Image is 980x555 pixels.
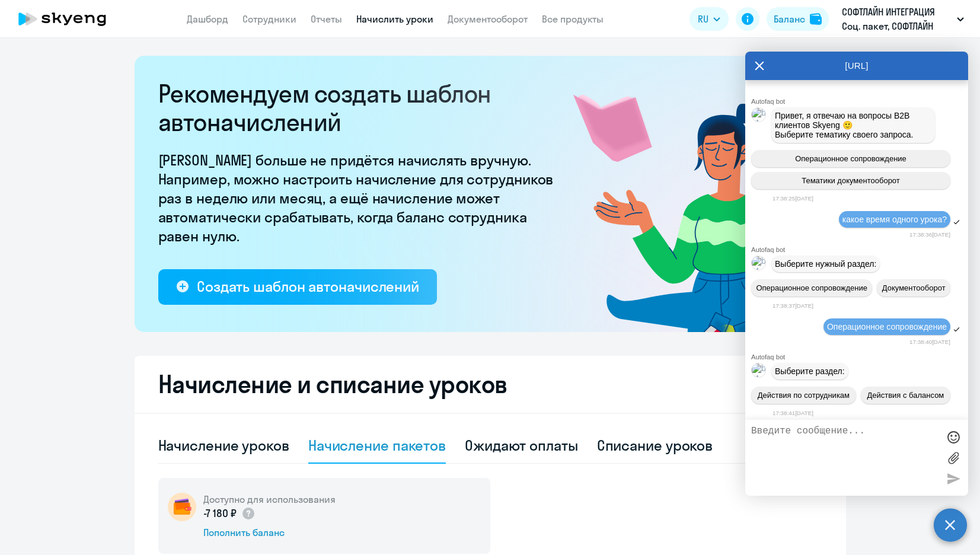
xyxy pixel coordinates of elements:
[752,363,767,401] img: bot avatar
[909,339,950,345] time: 17:38:40[DATE]
[751,387,856,404] button: Действия по сотрудникам
[187,13,228,25] a: Дашборд
[775,259,876,269] span: Выберите нужный раздел:
[689,7,729,31] button: RU
[877,279,950,296] button: Документооборот
[842,215,947,224] span: какое время одного урока?
[861,387,950,404] button: Действия с балансом
[810,13,822,25] img: balance
[795,154,906,163] span: Операционное сопровождение
[751,279,872,296] button: Операционное сопровождение
[158,79,561,136] h2: Рекомендуем создать шаблон автоначислений
[542,13,604,25] a: Все продукты
[767,7,829,31] button: Балансbalance
[751,150,950,167] button: Операционное сопровождение
[158,370,822,398] h2: Начисление и списание уроков
[465,436,578,455] div: Ожидают оплаты
[752,108,767,146] img: bot avatar
[752,256,767,294] img: bot avatar
[158,269,437,305] button: Создать шаблон автоначислений
[197,277,419,296] div: Создать шаблон автоначислений
[882,283,946,292] span: Документооборот
[242,13,296,25] a: Сотрудники
[158,436,289,455] div: Начисление уроков
[802,176,900,185] span: Тематики документооборот
[448,13,528,25] a: Документооборот
[775,111,914,139] span: Привет, я отвечаю на вопросы B2B клиентов Skyeng 🙂 Выберите тематику своего запроса.
[774,12,805,26] div: Баланс
[751,98,968,105] div: Autofaq bot
[827,322,947,331] span: Операционное сопровождение
[597,436,713,455] div: Списание уроков
[944,449,962,467] label: Лимит 10 файлов
[842,5,952,33] p: СОФТЛАЙН ИНТЕГРАЦИЯ Соц. пакет, СОФТЛАЙН ИНТЕГРАЦИЯ, ООО
[772,195,813,202] time: 17:38:25[DATE]
[775,366,845,376] span: Выберите раздел:
[772,302,813,309] time: 17:38:37[DATE]
[751,353,968,361] div: Autofaq bot
[751,172,950,189] button: Тематики документооборот
[203,526,336,539] div: Пополнить баланс
[867,391,944,400] span: Действия с балансом
[203,506,256,521] p: -7 180 ₽
[698,12,708,26] span: RU
[836,5,970,33] button: СОФТЛАЙН ИНТЕГРАЦИЯ Соц. пакет, СОФТЛАЙН ИНТЕГРАЦИЯ, ООО
[756,283,867,292] span: Операционное сопровождение
[308,436,446,455] div: Начисление пакетов
[772,410,813,416] time: 17:38:41[DATE]
[758,391,850,400] span: Действия по сотрудникам
[311,13,342,25] a: Отчеты
[203,493,336,506] h5: Доступно для использования
[909,231,950,238] time: 17:38:36[DATE]
[168,493,196,521] img: wallet-circle.png
[356,13,433,25] a: Начислить уроки
[158,151,561,245] p: [PERSON_NAME] больше не придётся начислять вручную. Например, можно настроить начисление для сотр...
[751,246,968,253] div: Autofaq bot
